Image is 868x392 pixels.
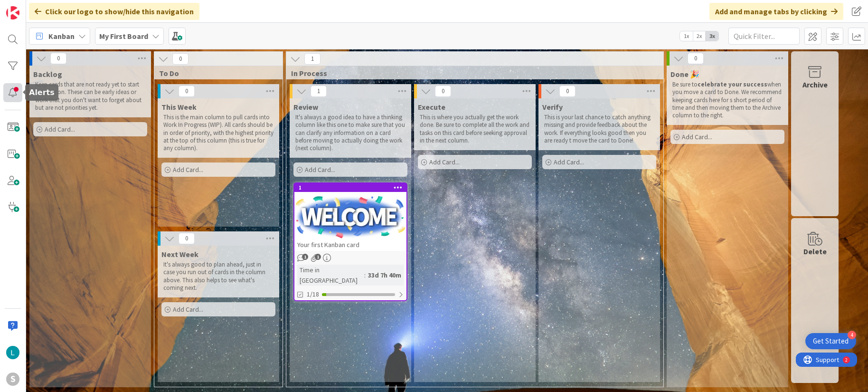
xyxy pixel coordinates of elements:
span: 0 [688,53,704,64]
span: Add Card... [682,133,712,141]
span: Backlog [33,69,62,79]
span: 1/18 [307,289,319,299]
span: 0 [50,53,66,64]
span: 1 [302,254,308,260]
strong: celebrate your success [698,80,767,88]
span: Add Card... [45,125,75,134]
div: 1Your first Kanban card [294,183,406,251]
span: 0 [435,86,451,97]
span: 1x [680,31,693,41]
span: Add Card... [305,165,335,174]
div: Get Started [813,336,849,346]
span: Verify [542,102,563,112]
span: Review [293,102,318,112]
span: Done 🎉 [670,69,699,79]
div: S [6,373,19,386]
div: Archive [802,79,828,90]
span: Next Week [161,249,198,259]
div: Add and manage tabs by clicking [709,3,843,20]
span: : [364,270,366,280]
div: 4 [848,331,856,339]
span: 3x [706,31,718,41]
h5: Alerts [29,88,55,97]
span: 2x [693,31,706,41]
span: Execute [418,102,445,112]
div: Time in [GEOGRAPHIC_DATA] [297,265,364,286]
span: 0 [179,86,195,97]
div: 2 [49,4,52,11]
span: 1 [304,53,321,65]
span: Add Card... [429,158,460,166]
div: Your first Kanban card [294,239,406,251]
p: It's always good to plan ahead, just in case you run out of cards in the column above. This also ... [163,261,274,292]
span: 1 [311,86,327,97]
span: Support [20,1,43,13]
span: Add Card... [554,158,584,166]
div: Delete [803,246,827,257]
p: Keep cards that are not ready yet to start working on. These can be early ideas or work that you ... [35,81,145,112]
span: Add Card... [173,165,203,174]
span: 1 [315,254,321,260]
div: 33d 7h 40m [366,270,404,280]
span: Add Card... [173,305,203,314]
p: This is where you actually get the work done. Be sure to complete all the work and tasks on this ... [420,114,530,144]
div: Open Get Started checklist, remaining modules: 4 [805,333,856,349]
p: This is the main column to pull cards into Work In Progress (WIP). All cards should be in order o... [163,114,274,152]
span: 0 [172,53,189,65]
img: LS [6,346,19,359]
span: 0 [559,86,576,97]
span: To Do [159,68,271,78]
div: Click our logo to show/hide this navigation [29,3,199,20]
p: Be sure to when you move a card to Done. We recommend keeping cards here for s short period of ti... [672,81,783,119]
span: Kanban [48,30,75,42]
b: My First Board [99,31,148,41]
div: 1 [299,184,406,191]
p: This is your last chance to catch anything missing and provide feedback about the work. If everyt... [544,114,654,144]
a: 1Your first Kanban cardTime in [GEOGRAPHIC_DATA]:33d 7h 40m1/18 [293,182,407,301]
span: This Week [161,102,197,112]
input: Quick Filter... [728,28,800,45]
img: Visit kanbanzone.com [6,6,19,19]
span: In Process [291,68,651,78]
div: 1 [294,183,406,192]
p: It's always a good idea to have a thinking column like this one to make sure that you can clarify... [295,114,406,152]
span: 0 [179,233,195,244]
